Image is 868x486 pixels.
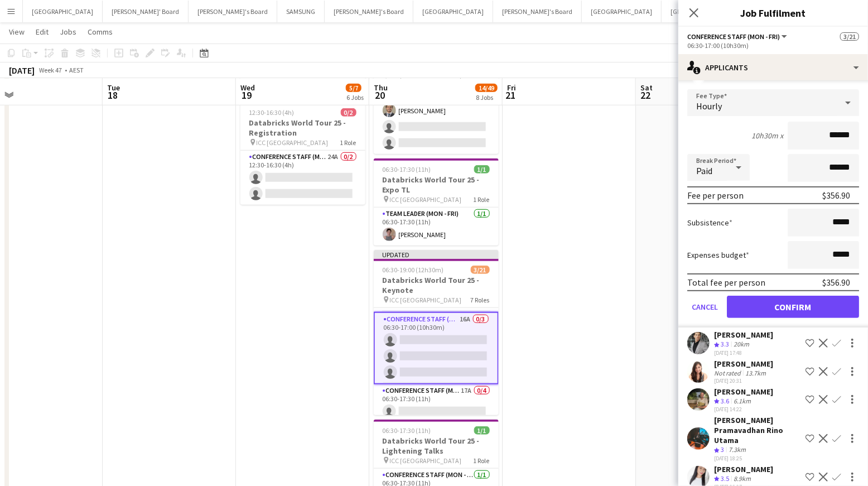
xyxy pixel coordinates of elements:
[727,296,859,318] button: Confirm
[714,455,801,462] div: [DATE] 18:25
[69,66,84,74] div: AEST
[476,93,497,102] div: 8 Jobs
[687,41,859,50] div: 06:30-17:00 (10h30m)
[714,415,801,445] div: [PERSON_NAME] Pramavadhan Rino Utama
[374,158,499,246] app-job-card: 06:30-17:30 (11h)1/1Databricks World Tour 25 - Expo TL ICC [GEOGRAPHIC_DATA]1 RoleTeam Leader (Mo...
[696,165,712,176] span: Paid
[413,1,493,22] button: [GEOGRAPHIC_DATA]
[731,340,751,349] div: 20km
[687,190,744,201] div: Fee per person
[383,266,444,274] span: 06:30-19:00 (12h30m)
[714,359,773,369] div: [PERSON_NAME]
[240,102,365,205] app-job-card: 12:30-16:30 (4h)0/2Databricks World Tour 25 - Registration ICC [GEOGRAPHIC_DATA]1 RoleConference ...
[687,296,722,318] button: Cancel
[751,131,783,141] div: 10h30m x
[390,456,462,465] span: ICC [GEOGRAPHIC_DATA]
[696,100,722,112] span: Hourly
[346,84,361,92] span: 5/7
[325,1,413,22] button: [PERSON_NAME]'s Board
[640,83,653,93] span: Sat
[731,474,753,484] div: 8.9km
[374,83,388,93] span: Thu
[346,93,364,102] div: 6 Jobs
[687,32,789,41] button: Conference Staff (Mon - Fri)
[721,445,724,454] span: 3
[822,277,850,288] div: $356.90
[714,377,773,384] div: [DATE] 20:31
[374,312,499,384] app-card-role: Conference Staff (Mon - Fri)16A0/306:30-17:00 (10h30m)
[383,426,431,435] span: 06:30-17:30 (11h)
[840,32,859,41] span: 3/21
[726,445,748,455] div: 7.3km
[474,195,490,204] span: 1 Role
[374,208,499,246] app-card-role: Team Leader (Mon - Fri)1/106:30-17:30 (11h)[PERSON_NAME]
[731,397,753,406] div: 6.1km
[475,84,498,92] span: 14/49
[714,387,773,397] div: [PERSON_NAME]
[743,369,768,377] div: 13.7km
[507,83,516,93] span: Fri
[36,27,49,37] span: Edit
[239,89,255,102] span: 19
[257,138,329,147] span: ICC [GEOGRAPHIC_DATA]
[474,456,490,465] span: 1 Role
[471,296,490,304] span: 7 Roles
[687,32,780,41] span: Conference Staff (Mon - Fri)
[714,369,743,377] div: Not rated
[374,250,499,259] div: Updated
[240,118,365,138] h3: Databricks World Tour 25 - Registration
[55,25,81,39] a: Jobs
[9,65,35,76] div: [DATE]
[189,1,277,22] button: [PERSON_NAME]'s Board
[822,190,850,201] div: $356.90
[9,27,25,37] span: View
[60,27,76,37] span: Jobs
[662,1,794,22] button: [GEOGRAPHIC_DATA]/Gold Coast Winter
[103,1,189,22] button: [PERSON_NAME]' Board
[340,138,356,147] span: 1 Role
[714,330,773,340] div: [PERSON_NAME]
[687,250,749,260] label: Expenses budget
[721,340,729,348] span: 3.3
[678,54,868,81] div: Applicants
[471,266,490,274] span: 3/21
[83,25,117,39] a: Comms
[390,195,462,204] span: ICC [GEOGRAPHIC_DATA]
[372,89,388,102] span: 20
[493,1,582,22] button: [PERSON_NAME]'s Board
[341,108,356,117] span: 0/2
[23,1,103,22] button: [GEOGRAPHIC_DATA]
[88,27,113,37] span: Comms
[107,83,120,93] span: Tue
[240,83,255,93] span: Wed
[474,165,490,174] span: 1/1
[639,89,653,102] span: 22
[277,1,325,22] button: SAMSUNG
[714,464,773,474] div: [PERSON_NAME]
[374,175,499,195] h3: Databricks World Tour 25 - Expo TL
[105,89,120,102] span: 18
[374,250,499,415] app-job-card: Updated06:30-19:00 (12h30m)3/21Databricks World Tour 25 - Keynote ICC [GEOGRAPHIC_DATA]7 Roles Co...
[505,89,516,102] span: 21
[31,25,53,39] a: Edit
[4,25,29,39] a: View
[383,165,431,174] span: 06:30-17:30 (11h)
[687,218,732,228] label: Subsistence
[714,349,773,357] div: [DATE] 17:48
[240,151,365,205] app-card-role: Conference Staff (Mon - Fri)24A0/212:30-16:30 (4h)
[249,108,295,117] span: 12:30-16:30 (4h)
[714,406,773,413] div: [DATE] 14:22
[687,277,765,288] div: Total fee per person
[374,275,499,295] h3: Databricks World Tour 25 - Keynote
[374,84,499,154] app-card-role: Conference Staff (Mon - Fri)5A1/306:30-10:30 (4h)[PERSON_NAME]
[582,1,662,22] button: [GEOGRAPHIC_DATA]
[721,397,729,405] span: 3.6
[37,66,65,74] span: Week 47
[678,6,868,20] h3: Job Fulfilment
[474,426,490,435] span: 1/1
[374,436,499,456] h3: Databricks World Tour 25 - Lightening Talks
[374,384,499,471] app-card-role: Conference Staff (Mon - Fri)17A0/406:30-17:30 (11h)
